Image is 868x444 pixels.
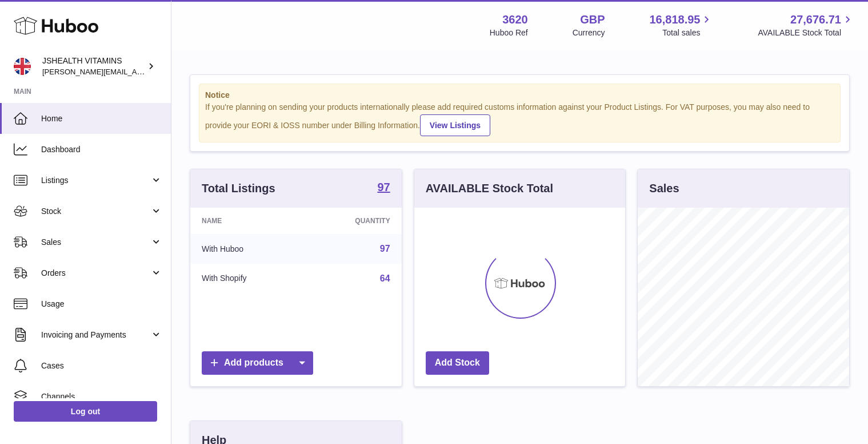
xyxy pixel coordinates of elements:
[202,351,313,375] a: Add products
[41,237,150,248] span: Sales
[14,401,157,422] a: Log out
[42,67,229,76] span: [PERSON_NAME][EMAIL_ADDRESS][DOMAIN_NAME]
[420,114,490,136] a: View Listings
[580,12,605,27] strong: GBP
[42,55,145,77] div: JSHEALTH VITAMINS
[426,181,553,196] h3: AVAILABLE Stock Total
[662,27,713,38] span: Total sales
[41,175,150,186] span: Listings
[190,234,304,264] td: With Huboo
[41,113,162,124] span: Home
[41,206,150,217] span: Stock
[41,144,162,155] span: Dashboard
[377,181,390,193] strong: 97
[790,12,841,27] span: 27,676.71
[649,181,679,196] h3: Sales
[380,244,390,253] a: 97
[41,299,162,310] span: Usage
[502,12,528,27] strong: 3620
[41,330,150,340] span: Invoicing and Payments
[41,268,150,279] span: Orders
[649,12,713,38] a: 16,818.95 Total sales
[758,27,854,38] span: AVAILABLE Stock Total
[304,208,401,234] th: Quantity
[14,58,31,75] img: francesca@jshealthvitamins.com
[205,102,834,136] div: If you're planning on sending your products internationally please add required customs informati...
[490,27,528,38] div: Huboo Ref
[205,90,834,101] strong: Notice
[377,181,390,195] a: 97
[380,273,390,283] a: 64
[426,351,489,375] a: Add Stock
[649,12,700,27] span: 16,818.95
[573,27,605,38] div: Currency
[41,391,162,402] span: Channels
[41,360,162,371] span: Cases
[758,12,854,38] a: 27,676.71 AVAILABLE Stock Total
[190,264,304,294] td: With Shopify
[202,181,275,196] h3: Total Listings
[190,208,304,234] th: Name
